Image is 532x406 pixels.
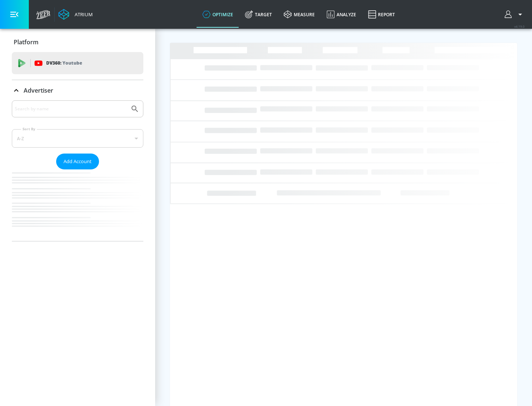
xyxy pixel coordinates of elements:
[197,1,239,28] a: optimize
[12,100,143,241] div: Advertiser
[56,154,99,169] button: Add Account
[239,1,278,28] a: Target
[58,9,93,20] a: Atrium
[15,104,127,114] input: Search by name
[362,1,401,28] a: Report
[62,59,82,67] p: Youtube
[12,52,143,74] div: DV360: Youtube
[12,32,143,52] div: Platform
[24,86,53,94] p: Advertiser
[278,1,321,28] a: measure
[12,129,143,148] div: A-Z
[14,38,38,46] p: Platform
[12,169,143,241] nav: list of Advertiser
[46,59,82,67] p: DV360:
[21,127,37,131] label: Sort By
[12,80,143,101] div: Advertiser
[64,157,92,166] span: Add Account
[321,1,362,28] a: Analyze
[72,11,93,18] div: Atrium
[514,24,525,28] span: v 4.19.0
